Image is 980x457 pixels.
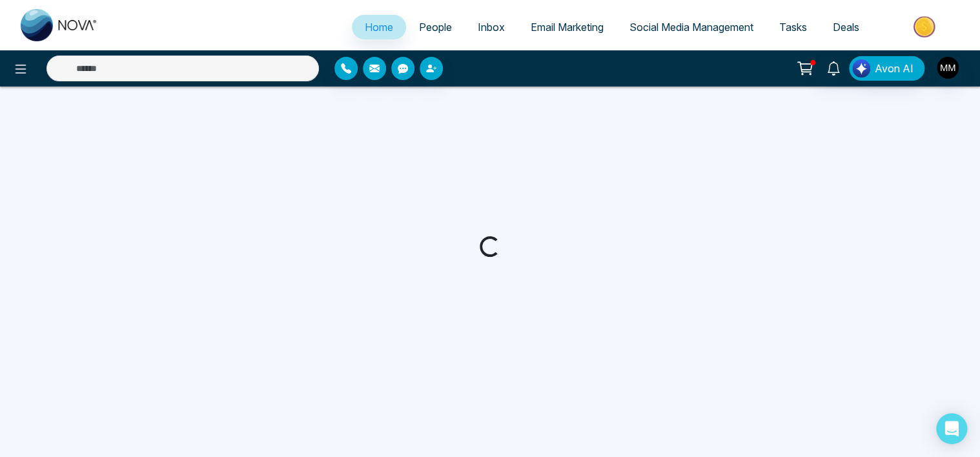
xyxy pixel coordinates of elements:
[617,15,766,39] a: Social Media Management
[419,21,452,34] span: People
[478,21,505,34] span: Inbox
[518,15,617,39] a: Email Marketing
[833,21,859,34] span: Deals
[352,15,406,39] a: Home
[852,59,870,77] img: Lead Flow
[936,413,967,444] div: Open Intercom Messenger
[766,15,820,39] a: Tasks
[937,57,959,79] img: User Avatar
[849,56,924,81] button: Avon AI
[365,21,393,34] span: Home
[406,15,465,39] a: People
[820,15,872,39] a: Deals
[465,15,518,39] a: Inbox
[779,21,807,34] span: Tasks
[875,61,914,76] span: Avon AI
[21,9,98,41] img: Nova CRM Logo
[531,21,604,34] span: Email Marketing
[629,21,753,34] span: Social Media Management
[879,12,972,41] img: Market-place.gif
